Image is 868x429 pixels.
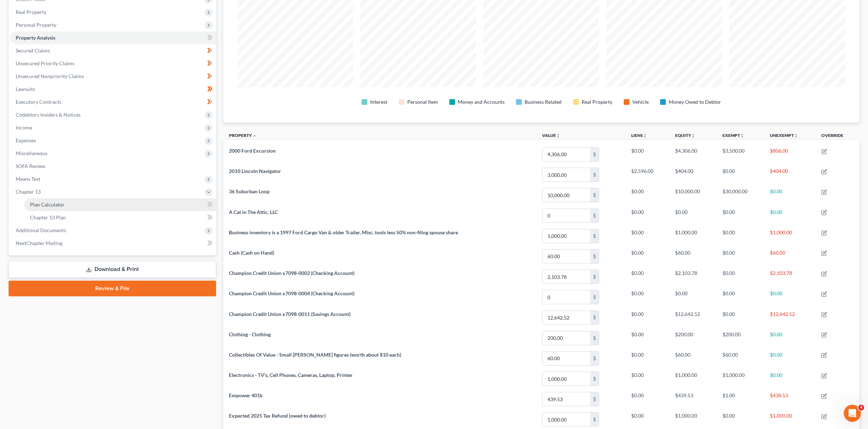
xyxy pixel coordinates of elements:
[229,311,351,317] span: Champion Credit Union x7098-0011 (Savings Account)
[542,352,590,365] input: 0.00
[229,168,281,174] span: 2010 Lincoln Navigator
[669,307,717,328] td: $12,642.52
[691,134,695,138] i: unfold_more
[10,83,216,96] a: Lawsuits
[10,44,216,57] a: Secured Claims
[10,160,216,173] a: SOFA Review
[542,188,590,202] input: 0.00
[626,287,669,307] td: $0.00
[723,133,744,138] a: Exemptunfold_more
[10,237,216,250] a: NextChapter Mailing
[229,148,276,154] span: 2000 Ford Excursion
[717,185,764,205] td: $30,000.00
[542,392,590,406] input: 0.00
[717,348,764,368] td: $60.00
[626,328,669,348] td: $0.00
[764,307,816,328] td: $12,642.52
[717,287,764,307] td: $0.00
[669,226,717,246] td: $1,000.00
[764,368,816,389] td: $0.00
[252,134,257,138] i: expand_less
[16,163,45,169] span: SOFA Review
[669,389,717,409] td: $439.53
[16,124,32,131] span: Income
[30,214,66,220] span: Chapter 13 Plan
[669,287,717,307] td: $0.00
[542,290,590,304] input: 0.00
[764,287,816,307] td: $0.00
[764,185,816,205] td: $0.00
[626,307,669,328] td: $0.00
[16,112,81,118] span: Codebtors Insiders & Notices
[764,266,816,287] td: $2,103.78
[370,98,387,106] div: Interest
[643,134,647,138] i: unfold_more
[10,31,216,44] a: Property Analysis
[764,144,816,164] td: $806.00
[229,250,274,256] span: Cash (Cash on Hand)
[16,189,41,195] span: Chapter 13
[407,98,438,106] div: Personal Item
[669,266,717,287] td: $2,103.78
[590,392,599,406] div: $
[626,246,669,266] td: $0.00
[590,311,599,325] div: $
[669,98,721,106] div: Money Owed to Debtor
[764,389,816,409] td: $438.53
[16,9,46,15] span: Real Property
[590,372,599,385] div: $
[542,331,590,345] input: 0.00
[16,240,62,246] span: NextChapter Mailing
[24,198,216,211] a: Plan Calculator
[717,144,764,164] td: $3,500.00
[16,47,50,53] span: Secured Claims
[542,270,590,284] input: 0.00
[229,209,278,215] span: A Cat in The Attic, LLC
[770,133,798,138] a: Unexemptunfold_more
[16,22,56,28] span: Personal Property
[626,266,669,287] td: $0.00
[542,413,590,426] input: 0.00
[582,98,612,106] div: Real Property
[24,211,216,224] a: Chapter 13 Plan
[16,227,66,233] span: Additional Documents
[9,281,216,296] a: Review & File
[590,148,599,161] div: $
[626,368,669,389] td: $0.00
[229,372,353,378] span: Electronics - TV's, Cell Phones, Cameras, Laptop, Printer
[631,133,647,138] a: Liensunfold_more
[626,389,669,409] td: $0.00
[764,246,816,266] td: $60.00
[16,73,84,79] span: Unsecured Nonpriority Claims
[542,311,590,325] input: 0.00
[590,331,599,345] div: $
[10,96,216,108] a: Executory Contracts
[10,70,216,83] a: Unsecured Nonpriority Claims
[16,60,75,66] span: Unsecured Priority Claims
[740,134,744,138] i: unfold_more
[229,270,354,276] span: Champion Credit Union x7098-0002 (Checking Account)
[626,205,669,226] td: $0.00
[764,205,816,226] td: $0.00
[556,134,560,138] i: unfold_more
[669,246,717,266] td: $60.00
[30,201,65,208] span: Plan Calculator
[229,352,401,358] span: Collectibles Of Value - Small [PERSON_NAME] figures (worth about $10 each)
[590,168,599,182] div: $
[632,98,649,106] div: Vehicle
[764,348,816,368] td: $0.00
[9,261,216,278] a: Download & Print
[717,389,764,409] td: $1.00
[717,307,764,328] td: $0.00
[590,188,599,202] div: $
[542,209,590,223] input: 0.00
[229,392,263,398] span: Empower 401k
[626,144,669,164] td: $0.00
[458,98,505,106] div: Money and Accounts
[16,86,35,92] span: Lawsuits
[764,165,816,185] td: $404.00
[590,270,599,284] div: $
[669,165,717,185] td: $404.00
[10,57,216,70] a: Unsecured Priority Claims
[525,98,562,106] div: Business Related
